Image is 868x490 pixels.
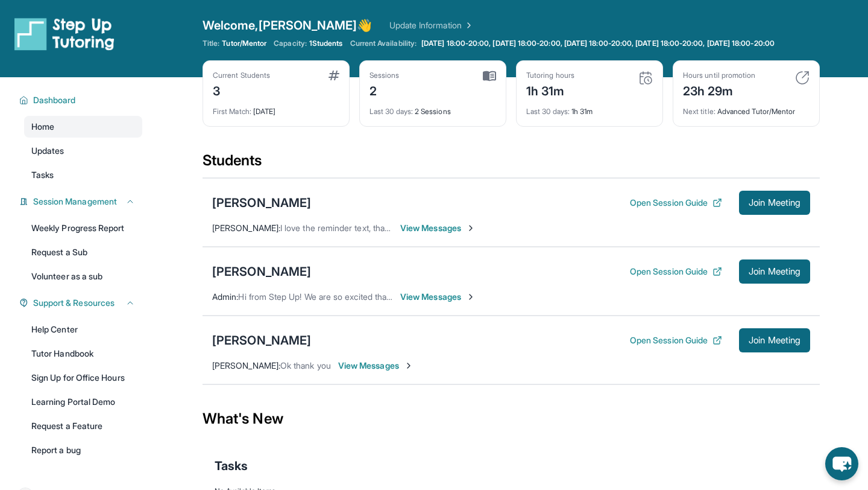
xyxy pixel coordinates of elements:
[329,71,339,80] img: card
[338,360,414,372] span: View Messages
[466,223,476,233] img: Chevron-Right
[24,116,142,138] a: Home
[33,94,76,106] span: Dashboard
[213,71,270,80] div: Current Students
[33,297,115,309] span: Support & Resources
[419,39,777,48] a: [DATE] 18:00-20:00, [DATE] 18:00-20:00, [DATE] 18:00-20:00, [DATE] 18:00-20:00, [DATE] 18:00-20:00
[203,392,820,445] div: What's New
[31,121,54,133] span: Home
[24,241,142,263] a: Request a Sub
[31,145,64,157] span: Updates
[24,164,142,186] a: Tasks
[526,80,574,100] div: 1h 31m
[24,391,142,413] a: Learning Portal Demo
[203,17,373,34] span: Welcome, [PERSON_NAME] 👋
[483,71,496,81] img: card
[24,319,142,340] a: Help Center
[28,196,135,208] button: Session Management
[638,71,653,85] img: card
[24,367,142,389] a: Sign Up for Office Hours
[212,194,311,211] div: [PERSON_NAME]
[526,107,570,116] span: Last 30 days :
[370,100,496,116] div: 2 Sessions
[683,80,755,100] div: 23h 29m
[683,107,715,116] span: Next title :
[739,191,810,215] button: Join Meeting
[280,223,505,233] span: I love the reminder text, thank you!!! Layla is logging in now
[24,439,142,461] a: Report a bug
[212,332,311,349] div: [PERSON_NAME]
[630,197,722,209] button: Open Session Guide
[466,292,476,302] img: Chevron-Right
[739,259,810,284] button: Join Meeting
[749,199,800,206] span: Join Meeting
[749,268,800,275] span: Join Meeting
[31,169,54,181] span: Tasks
[212,291,238,302] span: Admin :
[400,291,476,303] span: View Messages
[213,100,339,116] div: [DATE]
[14,17,115,51] img: logo
[370,80,400,100] div: 2
[630,266,722,278] button: Open Session Guide
[683,100,810,116] div: Advanced Tutor/Mentor
[24,415,142,437] a: Request a Feature
[825,447,858,480] button: chat-button
[222,39,266,48] span: Tutor/Mentor
[212,223,280,233] span: [PERSON_NAME] :
[526,71,574,80] div: Tutoring hours
[203,151,820,177] div: Students
[280,360,331,371] span: Ok thank you
[370,107,413,116] span: Last 30 days :
[350,39,417,48] span: Current Availability:
[739,328,810,352] button: Join Meeting
[24,217,142,239] a: Weekly Progress Report
[400,222,476,234] span: View Messages
[309,39,343,48] span: 1 Students
[24,266,142,287] a: Volunteer as a sub
[215,457,248,474] span: Tasks
[795,71,810,85] img: card
[462,19,474,31] img: Chevron Right
[630,334,722,346] button: Open Session Guide
[212,263,311,280] div: [PERSON_NAME]
[274,39,307,48] span: Capacity:
[526,100,653,116] div: 1h 31m
[203,39,219,48] span: Title:
[28,297,135,309] button: Support & Resources
[421,39,775,48] span: [DATE] 18:00-20:00, [DATE] 18:00-20:00, [DATE] 18:00-20:00, [DATE] 18:00-20:00, [DATE] 18:00-20:00
[24,140,142,162] a: Updates
[212,360,280,371] span: [PERSON_NAME] :
[389,19,474,31] a: Update Information
[404,361,414,371] img: Chevron-Right
[33,196,117,208] span: Session Management
[749,337,800,344] span: Join Meeting
[683,71,755,80] div: Hours until promotion
[370,71,400,80] div: Sessions
[24,343,142,364] a: Tutor Handbook
[213,107,251,116] span: First Match :
[213,80,270,100] div: 3
[28,94,135,106] button: Dashboard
